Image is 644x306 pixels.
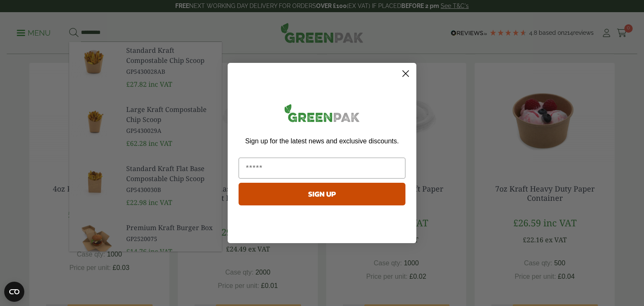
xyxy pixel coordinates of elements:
button: SIGN UP [239,183,405,205]
button: Close dialog [398,66,413,81]
input: Email [239,158,405,179]
img: greenpak_logo [239,101,405,129]
button: Open CMP widget [4,282,24,302]
span: Sign up for the latest news and exclusive discounts. [245,137,399,145]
